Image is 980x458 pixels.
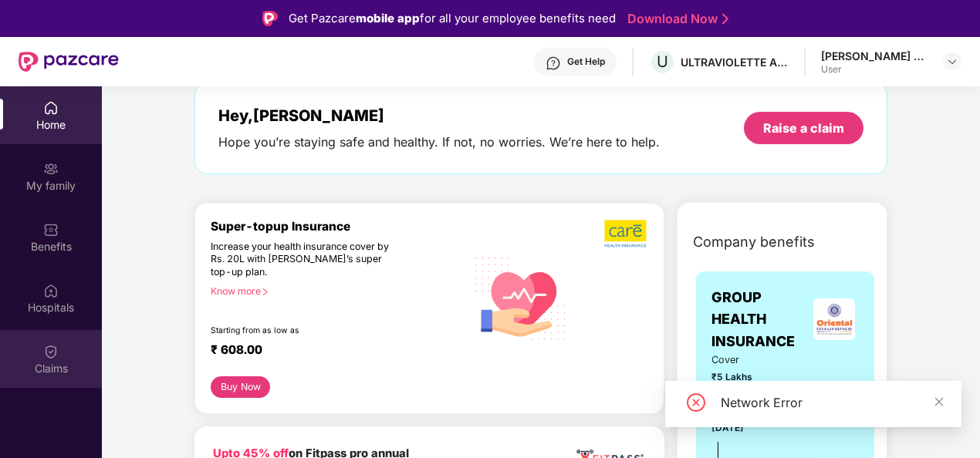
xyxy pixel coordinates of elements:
div: Get Help [567,56,605,68]
div: [PERSON_NAME] E A [821,49,929,63]
img: insurerLogo [813,298,855,340]
div: Know more [211,285,457,296]
img: svg+xml;base64,PHN2ZyBpZD0iSGVscC0zMngzMiIgeG1sbnM9Imh0dHA6Ly93d3cudzMub3JnLzIwMDAvc3ZnIiB3aWR0aD... [546,56,561,71]
span: close-circle [687,393,705,412]
img: New Pazcare Logo [19,52,119,72]
img: svg+xml;base64,PHN2ZyBpZD0iQmVuZWZpdHMiIHhtbG5zPSJodHRwOi8vd3d3LnczLm9yZy8yMDAwL3N2ZyIgd2lkdGg9Ij... [43,222,59,237]
a: Download Now [627,11,724,27]
img: svg+xml;base64,PHN2ZyBpZD0iRHJvcGRvd24tMzJ4MzIiIHhtbG5zPSJodHRwOi8vd3d3LnczLm9yZy8yMDAwL3N2ZyIgd2... [946,56,958,68]
div: ULTRAVIOLETTE AUTOMOTIVE PRIVATE LIMITED [681,55,789,69]
div: Hope you’re staying safe and healthy. If not, no worries. We’re here to help. [218,134,660,150]
div: Get Pazcare for all your employee benefits need [289,9,616,28]
span: ₹5 Lakhs [711,370,766,385]
div: Hey, [PERSON_NAME] [218,106,660,125]
div: Raise a claim [763,120,844,136]
div: Network Error [721,393,943,412]
div: Increase your health insurance cover by Rs. 20L with [PERSON_NAME]’s super top-up plan. [211,241,400,279]
div: User [821,63,929,76]
span: right [261,288,269,296]
img: b5dec4f62d2307b9de63beb79f102df3.png [604,219,648,248]
img: Stroke [722,11,728,27]
img: svg+xml;base64,PHN2ZyBpZD0iSG9zcGl0YWxzIiB4bWxucz0iaHR0cDovL3d3dy53My5vcmcvMjAwMC9zdmciIHdpZHRoPS... [43,283,59,298]
span: Cover [711,352,766,368]
span: close [934,396,945,407]
div: Starting from as low as [211,325,400,336]
img: svg+xml;base64,PHN2ZyBpZD0iQ2xhaW0iIHhtbG5zPSJodHRwOi8vd3d3LnczLm9yZy8yMDAwL3N2ZyIgd2lkdGg9IjIwIi... [43,344,59,359]
span: GROUP HEALTH INSURANCE [711,287,809,352]
strong: mobile app [356,11,420,25]
img: Logo [262,11,278,26]
span: Company benefits [693,231,815,253]
span: U [657,52,668,71]
img: svg+xml;base64,PHN2ZyB3aWR0aD0iMjAiIGhlaWdodD0iMjAiIHZpZXdCb3g9IjAgMCAyMCAyMCIgZmlsbD0ibm9uZSIgeG... [43,161,59,177]
button: Buy Now [211,376,270,398]
div: ₹ 608.00 [211,342,451,361]
img: svg+xml;base64,PHN2ZyBpZD0iSG9tZSIgeG1sbnM9Imh0dHA6Ly93d3cudzMub3JnLzIwMDAvc3ZnIiB3aWR0aD0iMjAiIG... [43,100,59,116]
div: Super-topup Insurance [211,219,466,234]
img: svg+xml;base64,PHN2ZyB4bWxucz0iaHR0cDovL3d3dy53My5vcmcvMjAwMC9zdmciIHhtbG5zOnhsaW5rPSJodHRwOi8vd3... [466,242,576,353]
